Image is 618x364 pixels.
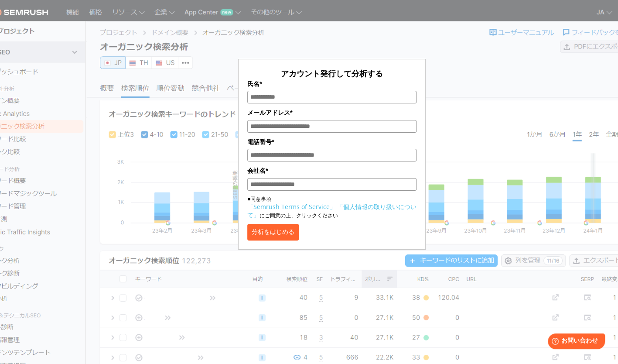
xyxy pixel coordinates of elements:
a: 「個人情報の取り扱いについて」 [247,203,417,219]
iframe: Help widget launcher [540,330,608,354]
span: アカウント発行して分析する [281,68,383,79]
a: 「Semrush Terms of Service」 [247,203,336,211]
label: 電話番号* [247,137,417,147]
p: ■同意事項 にご同意の上、クリックください [247,195,417,220]
label: メールアドレス* [247,108,417,117]
button: 分析をはじめる [247,224,299,240]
